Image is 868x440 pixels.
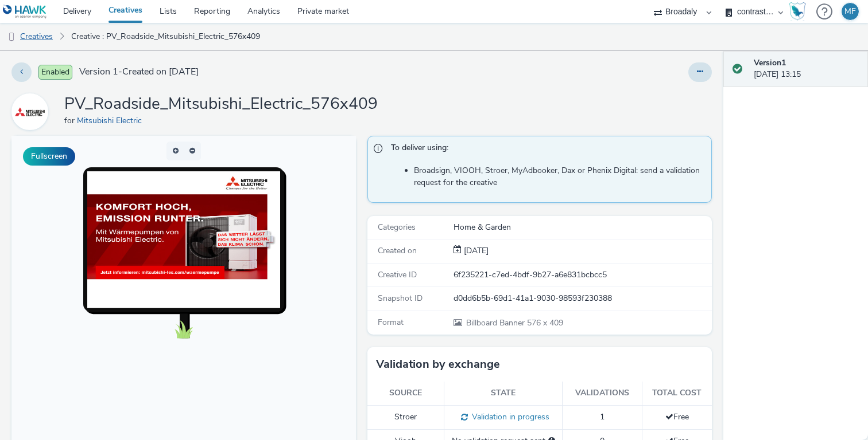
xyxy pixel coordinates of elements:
th: Total cost [642,382,712,405]
div: d0dd6b5b-69d1-41a1-9030-98593f230388 [454,293,711,304]
strong: Version 1 [754,57,786,68]
span: [DATE] [462,245,489,256]
a: Mitsubishi Electric [77,115,146,126]
a: Mitsubishi Electric [11,106,53,117]
img: Mitsubishi Electric [13,95,46,128]
img: dooh [6,32,17,43]
a: Creative : PV_Roadside_Mitsubishi_Electric_576x409 [65,23,266,50]
span: Free [665,411,689,422]
span: Categories [378,222,416,233]
h3: Validation by exchange [376,356,500,373]
span: for [64,115,77,126]
span: Format [378,317,404,328]
span: 576 x 409 [465,317,563,328]
span: Validation in progress [468,411,549,422]
span: Version 1 - Created on [DATE] [79,65,199,78]
button: Fullscreen [23,147,75,166]
h1: PV_Roadside_Mitsubishi_Electric_576x409 [64,93,378,115]
div: MF [844,3,856,20]
span: Created on [378,245,417,256]
th: Validations [563,382,642,405]
span: Snapshot ID [378,293,423,304]
li: Broadsign, VIOOH, Stroer, MyAdbooker, Dax or Phenix Digital: send a validation request for the cr... [414,165,706,188]
a: Hawk Academy [789,2,811,21]
span: Creative ID [378,269,417,280]
img: undefined Logo [3,5,47,19]
span: Billboard Banner [466,317,527,328]
div: [DATE] 13:15 [754,57,859,81]
div: 6f235221-c7ed-4bdf-9b27-a6e831bcbcc5 [454,269,711,281]
div: Home & Garden [454,222,711,233]
img: Hawk Academy [789,2,806,21]
span: 1 [600,411,604,422]
th: State [444,382,563,405]
img: Advertisement preview [76,36,269,143]
span: To deliver using: [391,142,700,157]
td: Stroer [367,405,444,429]
div: Creation 19 September 2025, 13:15 [462,245,489,257]
span: Enabled [38,65,72,80]
th: Source [367,382,444,405]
